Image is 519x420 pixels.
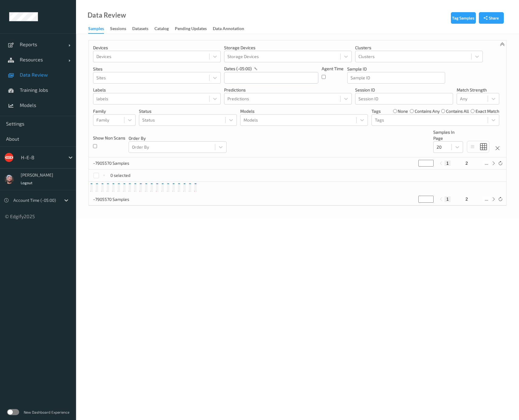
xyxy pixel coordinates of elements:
p: Predictions [224,87,352,93]
p: Storage Devices [224,45,352,51]
div: Sessions [110,26,126,33]
div: Catalog [154,26,169,33]
div: Pending Updates [175,26,207,33]
label: none [398,108,408,114]
p: Samples In Page [433,129,463,141]
button: 2 [464,160,470,166]
div: Data Review [88,12,126,18]
button: ... [483,160,490,166]
a: Pending Updates [175,25,213,33]
p: ~7905570 Samples [93,196,139,202]
p: 0 selected [110,172,130,178]
p: Family [93,108,136,114]
p: Devices [93,45,221,51]
label: contains all [446,108,469,114]
label: contains any [415,108,440,114]
p: Show Non Scans [93,135,125,141]
p: Clusters [355,45,483,51]
p: Order By [129,135,227,141]
button: Share [479,12,504,24]
a: Sessions [110,25,132,33]
p: Models [240,108,368,114]
a: Samples [88,25,110,34]
div: Samples [88,26,104,34]
p: ~7905570 Samples [93,160,139,166]
p: dates (-05:00) [224,66,252,72]
button: 2 [464,196,470,202]
p: Session ID [355,87,453,93]
div: Datasets [132,26,148,33]
a: Datasets [132,25,154,33]
button: 1 [445,196,451,202]
a: Data Annotation [213,25,250,33]
p: Agent Time [322,66,344,72]
p: Sample ID [347,66,445,72]
a: Catalog [154,25,175,33]
label: exact match [476,108,499,114]
p: Tags [372,108,381,114]
button: Tag Samples [451,12,476,24]
p: Status [139,108,237,114]
button: 1 [445,160,451,166]
p: Match Strength [457,87,499,93]
p: labels [93,87,221,93]
p: Sites [93,66,221,72]
button: ... [483,196,490,202]
div: Data Annotation [213,26,244,33]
